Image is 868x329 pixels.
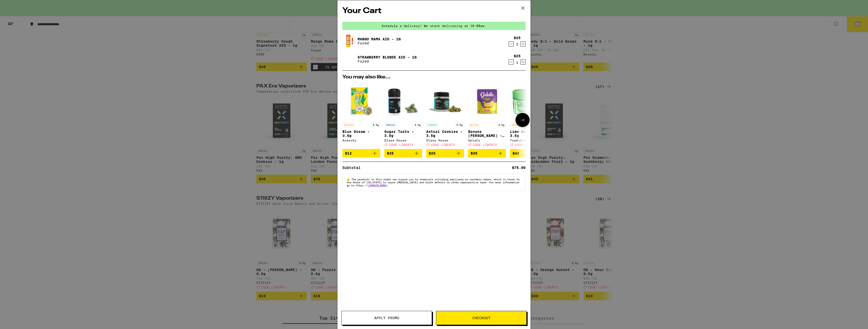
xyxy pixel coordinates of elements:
[512,151,519,155] span: $42
[431,143,455,146] span: CODE LIBERTY
[468,139,506,142] div: Gelato
[521,41,526,46] button: Increment
[468,123,480,127] p: SATIVA
[472,316,491,320] span: Checkout
[426,139,464,142] div: Glass House
[342,52,357,66] img: Strawberry Blonde AIO - 1g
[3,4,36,8] span: Hi. Need any help?
[497,123,506,127] p: 3.5g
[384,82,422,120] img: Glass House - Sugar Tarts - 3.5g
[426,149,464,158] button: Add to bag
[510,139,548,142] div: Traditional
[358,41,401,45] p: Fuzed
[358,59,417,63] p: Fuzed
[521,59,526,65] button: Increment
[358,55,417,59] a: Strawberry Blonde AIO - 1g
[371,123,380,127] p: 3.5g
[384,82,422,149] a: Open page for Sugar Tarts - 3.5g from Glass House
[389,143,413,146] span: CODE LIBERTY
[510,82,548,149] a: Open page for Lime Caviar - 3.5g from Traditional
[512,166,526,169] div: $75.00
[510,130,548,138] p: Lime Caviar - 3.5g
[426,123,438,127] p: HYBRID
[345,151,352,155] span: $12
[342,82,380,149] a: Open page for Blue Dream - 3.5g from Anarchy
[342,75,526,80] h2: You may also like...
[429,151,436,155] span: $25
[473,143,497,146] span: CODE LIBERTY
[342,139,380,142] div: Anarchy
[509,59,514,65] button: Decrement
[347,178,351,181] span: ⚠️
[455,123,464,127] p: 3.5g
[468,82,506,149] a: Open page for Banana Runtz - 3.5g from Gelato
[436,311,527,325] button: Checkout
[468,149,506,158] button: Add to bag
[510,82,548,120] img: Traditional - Lime Caviar - 3.5g
[509,41,514,46] button: Decrement
[468,130,506,138] p: Banana [PERSON_NAME] - 3.5g
[387,151,394,155] span: $25
[514,42,521,46] div: 2
[342,166,364,169] div: Subtotal
[384,149,422,158] button: Add to bag
[374,316,399,320] span: Apply Promo
[510,123,522,127] p: SATIVA
[342,130,380,138] p: Blue Dream - 3.5g
[471,151,477,155] span: $35
[515,143,539,146] span: CODE LIBERTY
[384,139,422,142] div: Glass House
[426,82,464,149] a: Open page for Astral Cookies - 3.5g from Glass House
[413,123,422,127] p: 3.5g
[384,130,422,138] p: Sugar Tarts - 3.5g
[358,37,401,41] a: Mango Mama AIO - 1g
[426,130,464,138] p: Astral Cookies - 3.5g
[342,22,526,30] div: Schedule a delivery! We start delivering at 10:00am.
[368,184,388,187] a: [DOMAIN_NAME]
[341,311,432,325] button: Apply Promo
[514,54,521,58] div: $25
[426,82,464,120] img: Glass House - Astral Cookies - 3.5g
[342,34,357,48] img: Mango Mama AIO - 1g
[468,82,506,120] img: Gelato - Banana Runtz - 3.5g
[514,36,521,40] div: $25
[514,61,521,65] div: 1
[342,149,380,158] button: Add to bag
[510,149,548,158] button: Add to bag
[342,5,526,17] h2: Your Cart
[347,178,520,187] span: The products in this order can expose you to chemicals including marijuana or cannabis smoke, whi...
[342,82,380,120] img: Anarchy - Blue Dream - 3.5g
[384,123,396,127] p: INDICA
